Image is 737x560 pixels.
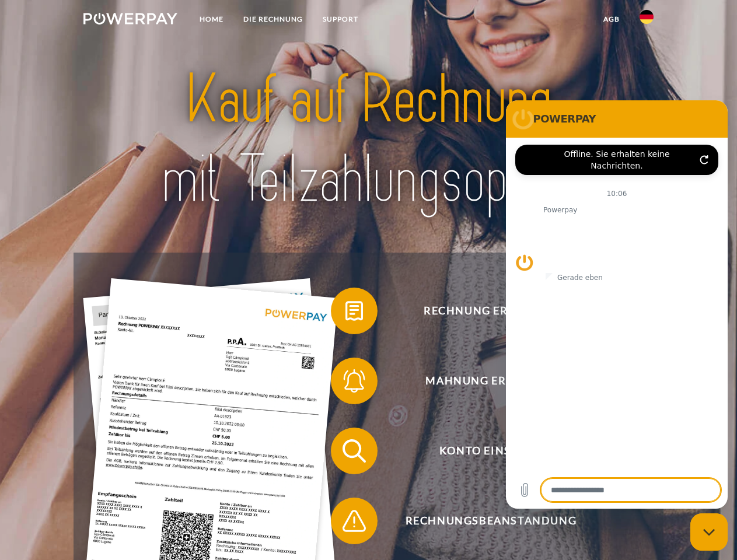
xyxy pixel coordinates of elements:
iframe: Messaging-Fenster [506,100,728,509]
span: Rechnungsbeanstandung [348,498,634,544]
button: Mahnung erhalten? [331,358,634,404]
span: Konto einsehen [348,428,634,474]
img: qb_bell.svg [340,366,369,395]
img: qb_bill.svg [340,296,369,325]
img: qb_warning.svg [340,506,369,535]
a: SUPPORT [313,9,368,30]
span: Rechnung erhalten? [348,288,634,334]
a: DIE RECHNUNG [233,9,313,30]
iframe: Schaltfläche zum Öffnen des Messaging-Fensters; Konversation läuft [690,513,728,551]
button: Rechnung erhalten? [331,288,634,334]
button: Rechnungsbeanstandung [331,498,634,544]
img: de [640,10,654,24]
button: Konto einsehen [331,428,634,474]
img: title-powerpay_de.svg [111,56,626,223]
img: logo-powerpay-white.svg [83,13,177,24]
img: qb_search.svg [340,436,369,466]
a: agb [593,9,630,30]
a: Home [190,9,233,30]
span: Mahnung erhalten? [348,358,634,404]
